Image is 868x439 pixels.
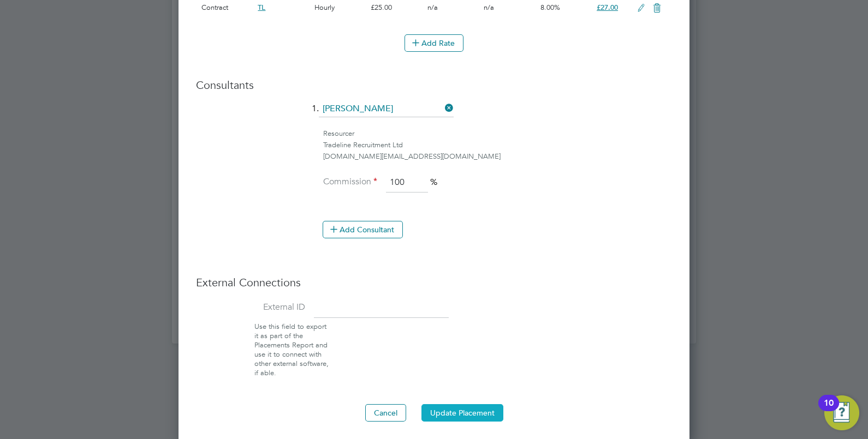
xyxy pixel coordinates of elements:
[323,128,672,140] div: Resourcer
[196,101,672,128] li: 1.
[323,151,672,163] div: [DOMAIN_NAME][EMAIL_ADDRESS][DOMAIN_NAME]
[430,177,437,188] span: %
[196,275,672,290] h3: External Connections
[323,140,672,151] div: Tradeline Recruitment Ltd
[196,302,305,313] label: External ID
[484,3,494,12] span: n/a
[258,3,265,12] span: TL
[319,101,454,117] input: Search for...
[421,404,503,422] button: Update Placement
[824,403,834,417] div: 10
[824,395,859,430] button: Open Resource Center, 10 new notifications
[365,404,406,422] button: Cancel
[427,3,438,12] span: n/a
[254,322,329,377] span: Use this field to export it as part of the Placements Report and use it to connect with other ext...
[405,34,463,52] button: Add Rate
[323,176,377,188] label: Commission
[323,221,403,238] button: Add Consultant
[597,3,618,12] span: £27.00
[540,3,560,12] span: 8.00%
[196,78,672,92] h3: Consultants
